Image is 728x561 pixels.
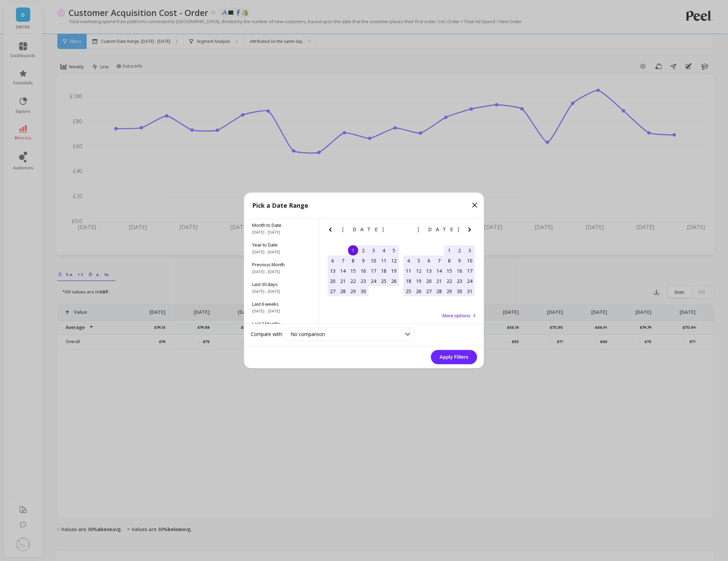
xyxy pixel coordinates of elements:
[465,276,475,286] div: Choose Saturday, May 24th, 2025
[252,230,310,235] span: [DATE] - [DATE]
[328,245,399,296] div: month 2025-04
[358,256,368,266] div: Choose Wednesday, April 9th, 2025
[389,256,399,266] div: Choose Saturday, April 12th, 2025
[465,266,475,276] div: Choose Saturday, May 17th, 2025
[465,286,475,296] div: Choose Saturday, May 31st, 2025
[328,256,338,266] div: Choose Sunday, April 6th, 2025
[328,286,338,296] div: Choose Sunday, April 27th, 2025
[338,266,348,276] div: Choose Monday, April 14th, 2025
[348,286,358,296] div: Choose Tuesday, April 29th, 2025
[414,276,424,286] div: Choose Monday, May 19th, 2025
[326,226,337,237] button: Previous Month
[328,276,338,286] div: Choose Sunday, April 20th, 2025
[466,226,476,237] button: Next Month
[338,256,348,266] div: Choose Monday, April 7th, 2025
[454,276,465,286] div: Choose Friday, May 23rd, 2025
[328,266,338,276] div: Choose Sunday, April 13th, 2025
[465,245,475,256] div: Choose Saturday, May 3rd, 2025
[424,276,434,286] div: Choose Tuesday, May 20th, 2025
[403,245,475,296] div: month 2025-05
[348,245,358,256] div: Choose Tuesday, April 1st, 2025
[338,286,348,296] div: Choose Monday, April 28th, 2025
[338,276,348,286] div: Choose Monday, April 21st, 2025
[291,331,325,338] span: No comparison
[348,256,358,266] div: Choose Tuesday, April 8th, 2025
[402,226,413,237] button: Previous Month
[403,266,414,276] div: Choose Sunday, May 11th, 2025
[368,256,379,266] div: Choose Thursday, April 10th, 2025
[403,256,414,266] div: Choose Sunday, May 4th, 2025
[379,266,389,276] div: Choose Friday, April 18th, 2025
[251,331,283,338] label: Compare with:
[389,266,399,276] div: Choose Saturday, April 19th, 2025
[358,276,368,286] div: Choose Wednesday, April 23rd, 2025
[358,245,368,256] div: Choose Wednesday, April 2nd, 2025
[431,350,477,364] button: Apply Filters
[252,289,310,294] span: [DATE] - [DATE]
[454,286,465,296] div: Choose Friday, May 30th, 2025
[454,266,465,276] div: Choose Friday, May 16th, 2025
[465,256,475,266] div: Choose Saturday, May 10th, 2025
[368,276,379,286] div: Choose Thursday, April 24th, 2025
[424,266,434,276] div: Choose Tuesday, May 13th, 2025
[252,301,310,307] span: Last 6 weeks
[414,286,424,296] div: Choose Monday, May 26th, 2025
[444,245,454,256] div: Choose Thursday, May 1st, 2025
[424,286,434,296] div: Choose Tuesday, May 27th, 2025
[454,256,465,266] div: Choose Friday, May 9th, 2025
[444,256,454,266] div: Choose Thursday, May 8th, 2025
[348,266,358,276] div: Choose Tuesday, April 15th, 2025
[368,245,379,256] div: Choose Thursday, April 3rd, 2025
[403,286,414,296] div: Choose Sunday, May 25th, 2025
[434,286,444,296] div: Choose Wednesday, May 28th, 2025
[390,226,401,237] button: Next Month
[368,266,379,276] div: Choose Thursday, April 17th, 2025
[252,282,310,288] span: Last 30 days
[414,266,424,276] div: Choose Monday, May 12th, 2025
[252,242,310,248] span: Year to Date
[358,266,368,276] div: Choose Wednesday, April 16th, 2025
[389,245,399,256] div: Choose Saturday, April 5th, 2025
[434,276,444,286] div: Choose Wednesday, May 21st, 2025
[379,276,389,286] div: Choose Friday, April 25th, 2025
[358,286,368,296] div: Choose Wednesday, April 30th, 2025
[252,321,310,327] span: Last 3 Months
[414,256,424,266] div: Choose Monday, May 5th, 2025
[444,276,454,286] div: Choose Thursday, May 22nd, 2025
[342,227,385,233] span: [DATE]
[403,276,414,286] div: Choose Sunday, May 18th, 2025
[443,313,470,319] span: More options
[252,262,310,268] span: Previous Month
[444,266,454,276] div: Choose Thursday, May 15th, 2025
[379,256,389,266] div: Choose Friday, April 11th, 2025
[434,266,444,276] div: Choose Wednesday, May 14th, 2025
[454,245,465,256] div: Choose Friday, May 2nd, 2025
[252,269,310,275] span: [DATE] - [DATE]
[434,256,444,266] div: Choose Wednesday, May 7th, 2025
[379,245,389,256] div: Choose Friday, April 4th, 2025
[252,250,310,255] span: [DATE] - [DATE]
[418,227,461,233] span: [DATE]
[444,286,454,296] div: Choose Thursday, May 29th, 2025
[424,256,434,266] div: Choose Tuesday, May 6th, 2025
[252,201,308,210] p: Pick a Date Range
[252,309,310,314] span: [DATE] - [DATE]
[252,222,310,228] span: Month to Date
[389,276,399,286] div: Choose Saturday, April 26th, 2025
[348,276,358,286] div: Choose Tuesday, April 22nd, 2025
